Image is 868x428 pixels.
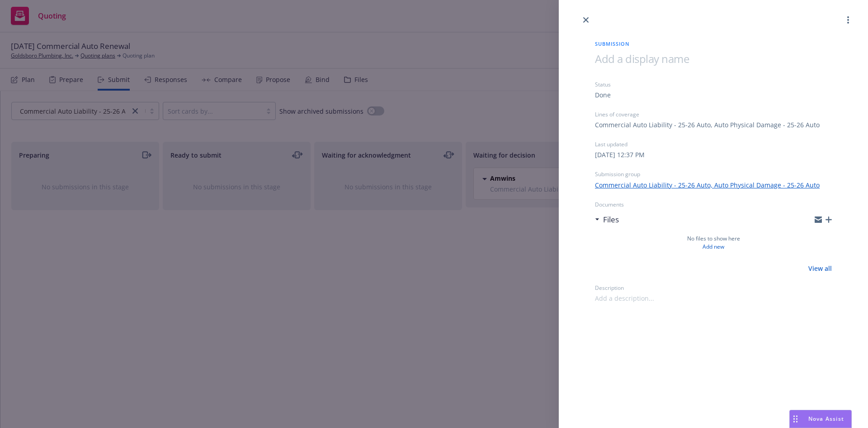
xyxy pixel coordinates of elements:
[703,243,724,251] a: Add new
[595,40,832,48] span: Submission
[595,214,619,226] div: Files
[843,14,854,25] a: more
[595,140,832,148] div: Last updated
[808,264,832,273] a: View all
[687,235,740,243] span: No files to show here
[595,201,832,208] div: Documents
[790,410,801,428] div: Drag to move
[595,170,832,178] div: Submission group
[603,214,619,226] h3: Files
[595,90,611,100] div: Done
[789,410,852,428] button: Nova Assist
[595,81,832,88] div: Status
[595,180,820,190] a: Commercial Auto Liability - 25-26 Auto, Auto Physical Damage - 25-26 Auto
[808,415,844,423] span: Nova Assist
[595,120,820,130] div: Commercial Auto Liability - 25-26 Auto, Auto Physical Damage - 25-26 Auto
[580,14,591,25] a: close
[595,111,832,118] div: Lines of coverage
[595,284,832,292] div: Description
[595,150,645,159] div: [DATE] 12:37 PM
